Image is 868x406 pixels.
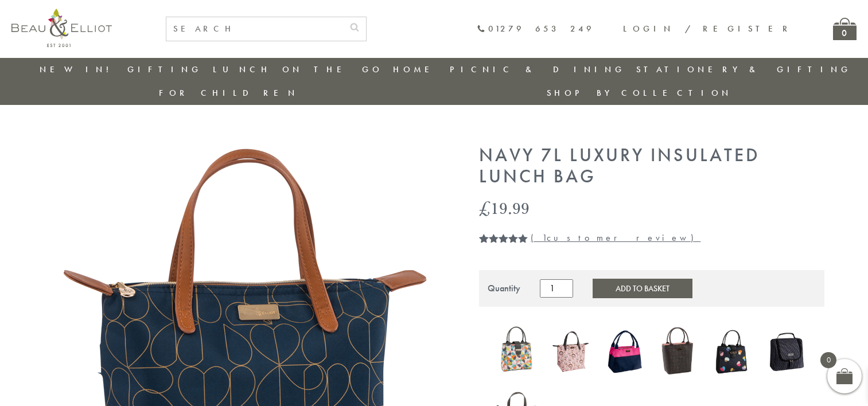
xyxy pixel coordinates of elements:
a: Shop by collection [547,87,732,99]
a: Boho Luxury Insulated Lunch Bag [550,324,592,381]
a: Gifting [127,64,202,75]
a: 01279 653 249 [477,24,594,34]
a: Picnic & Dining [450,64,625,75]
a: (1customer review) [531,232,700,244]
div: Quantity [488,283,520,294]
img: Dove Insulated Lunch Bag [657,324,700,379]
span: £ [479,196,491,220]
a: Lunch On The Go [213,64,383,75]
img: Boho Luxury Insulated Lunch Bag [550,324,592,379]
span: 1 [479,233,484,256]
img: logo [11,9,112,47]
a: Emily Heart Insulated Lunch Bag [711,327,753,379]
a: Stationery & Gifting [636,64,851,75]
img: Carnaby Bloom Insulated Lunch Handbag [496,324,539,379]
img: Colour Block Insulated Lunch Bag [604,324,646,379]
a: Carnaby Bloom Insulated Lunch Handbag [496,324,539,381]
img: Emily Heart Insulated Lunch Bag [711,327,753,377]
span: 0 [820,352,836,368]
a: Colour Block Insulated Lunch Bag [604,324,646,381]
h1: Navy 7L Luxury Insulated Lunch Bag [479,145,824,188]
div: Rated 5.00 out of 5 [479,233,528,243]
a: Dove Insulated Lunch Bag [657,324,700,381]
input: Product quantity [540,279,573,298]
button: Add to Basket [593,279,692,298]
img: Manhattan Larger Lunch Bag [765,324,807,379]
a: Home [393,64,439,75]
span: Rated out of 5 based on customer rating [479,233,528,284]
span: 1 [542,232,547,244]
bdi: 19.99 [479,196,530,220]
a: Manhattan Larger Lunch Bag [765,324,807,381]
input: SEARCH [166,17,343,41]
a: For Children [159,87,298,99]
a: 0 [833,18,857,40]
a: Login / Register [623,23,793,34]
a: New in! [40,64,116,75]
